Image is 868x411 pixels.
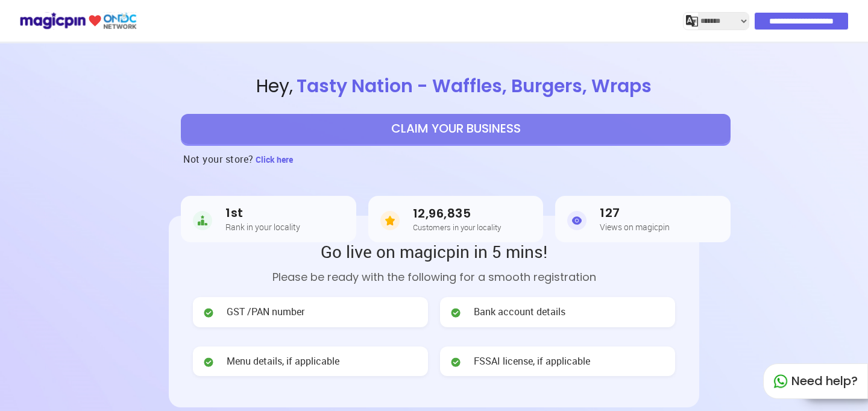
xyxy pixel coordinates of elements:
div: Need help? [763,363,868,399]
img: check [203,356,215,368]
h3: 127 [600,206,670,220]
img: whatapp_green.7240e66a.svg [773,374,788,389]
button: CLAIM YOUR BUSINESS [181,114,731,144]
img: Views [567,209,587,233]
h5: Views on magicpin [600,222,670,231]
img: check [450,307,462,319]
h2: Go live on magicpin in 5 mins! [193,240,675,263]
span: Click here [256,154,293,165]
span: Menu details, if applicable [227,354,339,368]
img: ondc-logo-new-small.8a59708e.svg [19,10,137,31]
img: Rank [193,209,212,233]
h5: Customers in your locality [413,223,501,231]
span: FSSAI license, if applicable [474,354,590,368]
span: Tasty Nation - Waffles, Burgers, Wraps [293,73,655,99]
h3: 12,96,835 [413,207,501,221]
span: Hey , [43,74,868,99]
img: check [203,307,215,319]
p: Please be ready with the following for a smooth registration [193,269,675,285]
span: Bank account details [474,305,565,319]
h3: 1st [225,206,300,220]
h3: Not your store? [183,144,254,174]
h5: Rank in your locality [225,222,300,231]
img: Customers [380,209,400,233]
img: check [450,356,462,368]
span: GST /PAN number [227,305,304,319]
img: j2MGCQAAAABJRU5ErkJggg== [686,15,698,27]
